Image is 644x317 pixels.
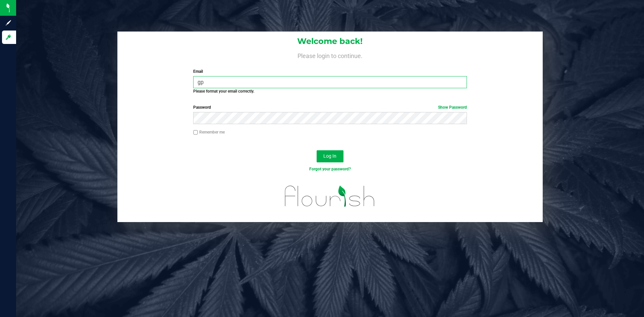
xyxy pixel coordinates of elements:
[193,129,225,135] label: Remember me
[317,150,343,162] button: Log In
[193,68,467,74] label: Email
[5,34,12,41] inline-svg: Log in
[277,179,383,213] img: flourish_logo.svg
[117,51,543,59] h4: Please login to continue.
[309,167,351,171] a: Forgot your password?
[117,37,543,46] h1: Welcome back!
[193,130,198,135] input: Remember me
[438,105,467,110] a: Show Password
[5,19,12,26] inline-svg: Sign up
[323,153,336,159] span: Log In
[193,89,254,94] strong: Please format your email correctly.
[193,105,211,110] span: Password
